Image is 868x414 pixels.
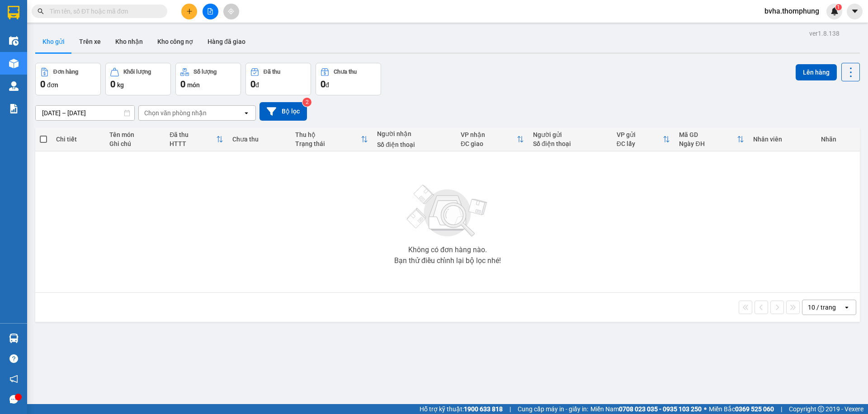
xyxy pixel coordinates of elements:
span: 0 [40,79,45,89]
button: caret-down [847,4,863,19]
div: Chưa thu [232,136,286,143]
span: file-add [207,8,213,14]
div: ĐC giao [461,140,517,147]
span: món [187,81,200,89]
th: Toggle SortBy [675,127,749,151]
button: Hàng đã giao [200,31,253,52]
span: | [509,404,511,414]
div: Đơn hàng [53,69,78,75]
div: Nhãn [821,136,855,143]
div: ver 1.8.138 [809,28,840,38]
span: 0 [250,79,255,89]
div: Đã thu [264,69,280,75]
span: kg [117,81,124,89]
div: Ghi chú [109,140,160,147]
input: Tìm tên, số ĐT hoặc mã đơn [50,6,156,16]
strong: 1900 633 818 [464,405,503,413]
div: VP gửi [617,131,663,138]
div: Chọn văn phòng nhận [144,108,207,118]
span: đơn [47,81,58,89]
th: Toggle SortBy [165,127,228,151]
span: đ [325,81,329,89]
sup: 2 [302,98,311,107]
span: caret-down [851,7,859,15]
div: Nhân viên [753,136,811,143]
button: Kho nhận [108,31,150,52]
span: Miền Bắc [709,404,774,414]
div: VP nhận [461,131,517,138]
th: Toggle SortBy [291,127,373,151]
span: copyright [818,406,824,412]
button: Kho gửi [35,31,72,52]
div: 10 / trang [808,303,836,312]
img: warehouse-icon [9,36,19,46]
button: Đã thu0đ [245,63,311,95]
sup: 1 [835,4,842,10]
span: search [38,8,44,14]
span: 0 [110,79,115,89]
svg: open [843,304,850,311]
span: đ [255,81,259,89]
div: ĐC lấy [617,140,663,147]
button: plus [181,4,197,19]
span: 1 [837,4,840,10]
button: file-add [203,4,218,19]
div: HTTT [170,140,216,147]
button: Lên hàng [796,64,837,80]
span: aim [228,8,234,14]
span: question-circle [9,354,18,363]
button: Bộ lọc [259,102,307,121]
div: Người gửi [533,131,608,138]
div: Ngày ĐH [679,140,737,147]
div: Đã thu [170,131,216,138]
span: message [9,395,18,404]
th: Toggle SortBy [612,127,675,151]
div: Bạn thử điều chỉnh lại bộ lọc nhé! [394,257,501,264]
span: Hỗ trợ kỹ thuật: [420,404,503,414]
div: Thu hộ [295,131,361,138]
div: Chưa thu [334,69,357,75]
svg: open [243,109,250,117]
div: Không có đơn hàng nào. [408,246,487,254]
div: Tên món [109,131,160,138]
div: Trạng thái [295,140,361,147]
strong: 0708 023 035 - 0935 103 250 [619,405,702,413]
span: Miền Nam [590,404,702,414]
div: Khối lượng [123,69,151,75]
img: warehouse-icon [9,81,19,91]
span: bvha.thomphung [757,5,826,17]
button: aim [223,4,239,19]
div: Số điện thoại [533,140,608,147]
span: 0 [180,79,185,89]
strong: 0369 525 060 [735,405,774,413]
th: Toggle SortBy [456,127,528,151]
span: 0 [321,79,325,89]
img: svg+xml;base64,PHN2ZyBjbGFzcz0ibGlzdC1wbHVnX19zdmciIHhtbG5zPSJodHRwOi8vd3d3LnczLm9yZy8yMDAwL3N2Zy... [402,179,493,243]
span: plus [186,8,193,14]
div: Mã GD [679,131,737,138]
span: | [781,404,782,414]
div: Số điện thoại [377,141,452,148]
button: Khối lượng0kg [105,63,171,95]
button: Chưa thu0đ [316,63,381,95]
button: Kho công nợ [150,31,200,52]
img: solution-icon [9,104,19,113]
img: warehouse-icon [9,334,19,343]
img: warehouse-icon [9,59,19,68]
span: ⚪️ [704,407,707,411]
span: Cung cấp máy in - giấy in: [518,404,588,414]
button: Đơn hàng0đơn [35,63,101,95]
img: icon-new-feature [830,7,839,15]
div: Người nhận [377,130,452,137]
img: logo-vxr [8,6,19,19]
div: Chi tiết [56,136,100,143]
div: Số lượng [193,69,217,75]
input: Select a date range. [36,106,134,120]
span: notification [9,375,18,383]
button: Số lượng0món [175,63,241,95]
button: Trên xe [72,31,108,52]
